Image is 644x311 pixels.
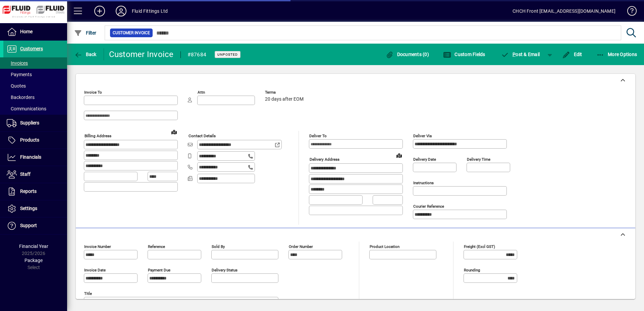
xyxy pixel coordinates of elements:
a: Home [3,23,67,40]
span: Backorders [7,95,35,100]
span: ost & Email [501,52,540,57]
a: Invoices [3,57,67,69]
span: Back [74,52,97,57]
mat-label: Freight (excl GST) [464,244,495,249]
button: Post & Email [498,48,543,60]
a: Suppliers [3,115,67,132]
mat-label: Invoice number [84,244,111,249]
mat-label: Invoice date [84,268,106,272]
button: Custom Fields [441,48,487,60]
button: More Options [595,48,639,60]
span: Products [20,137,39,143]
span: Support [20,223,37,228]
div: CHCH Front [EMAIL_ADDRESS][DOMAIN_NAME] [513,6,615,16]
a: Financials [3,149,67,166]
button: Profile [110,5,132,17]
span: Edit [562,52,582,57]
span: Customer Invoice [113,30,150,36]
a: View on map [394,150,405,161]
span: Staff [20,171,31,177]
span: Communications [7,106,46,111]
span: More Options [596,52,637,57]
span: Terms [265,90,305,95]
span: Documents (0) [385,52,429,57]
span: Settings [20,206,37,211]
mat-label: Invoice To [84,90,102,95]
mat-label: Order number [289,244,313,249]
button: Add [89,5,110,17]
mat-label: Delivery date [413,157,436,162]
span: Customers [20,46,43,51]
mat-label: Title [84,291,92,296]
span: Financials [20,154,41,160]
mat-label: Product location [370,244,399,249]
span: Payments [7,72,32,77]
div: Fluid Fittings Ltd [132,6,168,16]
span: P [513,52,516,57]
button: Back [72,48,98,60]
span: Suppliers [20,120,39,125]
a: View on map [169,126,179,137]
span: 20 days after EOM [265,97,304,102]
span: Package [24,258,43,263]
button: Documents (0) [384,48,431,60]
a: Products [3,132,67,149]
div: Customer Invoice [109,49,174,60]
span: Reports [20,189,37,194]
mat-label: Rounding [464,268,480,272]
mat-label: Courier Reference [413,204,444,209]
app-page-header-button: Back [67,48,104,60]
a: Settings [3,200,67,217]
mat-label: Payment due [148,268,170,272]
span: Financial Year [19,244,48,249]
a: Staff [3,166,67,183]
mat-label: Delivery status [212,268,237,272]
button: Edit [560,48,584,60]
mat-label: Deliver To [309,134,327,138]
a: Payments [3,69,67,80]
a: Reports [3,183,67,200]
span: Quotes [7,83,26,89]
mat-label: Attn [198,90,205,95]
span: Invoices [7,60,28,66]
a: Quotes [3,80,67,92]
a: Knowledge Base [622,1,636,23]
a: Communications [3,103,67,114]
mat-label: Delivery time [467,157,490,162]
a: Support [3,217,67,234]
mat-label: Sold by [212,244,225,249]
span: Unposted [217,52,238,57]
button: Filter [72,27,98,39]
div: #87684 [187,49,207,60]
span: Filter [74,30,97,36]
mat-label: Reference [148,244,165,249]
mat-label: Deliver via [413,134,432,138]
mat-label: Instructions [413,180,434,185]
span: Custom Fields [443,52,485,57]
span: Home [20,29,33,34]
a: Backorders [3,92,67,103]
